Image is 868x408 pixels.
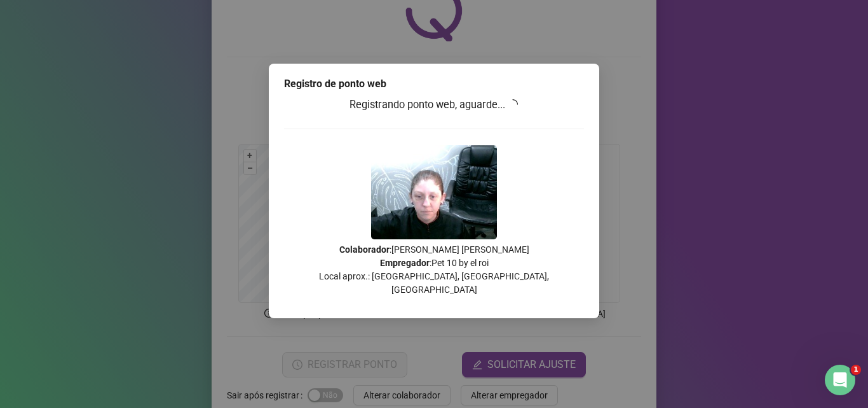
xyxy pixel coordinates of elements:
[506,97,520,111] span: loading
[339,244,390,255] strong: Colaborador
[284,243,584,297] p: : [PERSON_NAME] [PERSON_NAME] : Pet 10 by el roi Local aprox.: [GEOGRAPHIC_DATA], [GEOGRAPHIC_DAT...
[284,97,584,113] h3: Registrando ponto web, aguarde...
[284,76,584,92] div: Registro de ponto web
[371,145,497,239] img: 2Q==
[851,365,861,375] span: 1
[380,258,430,268] strong: Empregador
[825,365,855,395] iframe: Intercom live chat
